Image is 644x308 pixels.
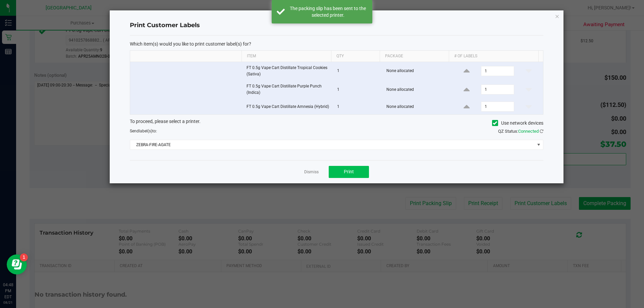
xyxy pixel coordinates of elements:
[304,169,319,175] a: Dismiss
[382,62,452,80] td: None allocated
[130,140,535,149] span: ZEBRA-FIRE-AGATE
[498,129,543,134] span: QZ Status:
[125,118,548,128] div: To proceed, please select a printer.
[7,254,27,274] iframe: Resource center
[449,51,538,62] th: # of labels
[333,99,382,114] td: 1
[518,129,539,134] span: Connected
[130,41,543,47] p: Which item(s) would you like to print customer label(s) for?
[380,51,449,62] th: Package
[288,5,367,18] div: The packing slip has been sent to the selected printer.
[20,253,28,261] iframe: Resource center unread badge
[241,51,331,62] th: Item
[333,62,382,80] td: 1
[139,129,152,133] span: label(s)
[382,99,452,114] td: None allocated
[333,80,382,99] td: 1
[243,62,333,80] td: FT 0.5g Vape Cart Distillate Tropical Cookies (Sativa)
[492,120,543,127] label: Use network devices
[243,80,333,99] td: FT 0.5g Vape Cart Distillate Purple Punch (Indica)
[130,129,157,133] span: Send to:
[344,169,354,174] span: Print
[329,166,369,178] button: Print
[130,21,543,30] h4: Print Customer Labels
[243,99,333,114] td: FT 0.5g Vape Cart Distillate Amnesia (Hybrid)
[331,51,380,62] th: Qty
[382,80,452,99] td: None allocated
